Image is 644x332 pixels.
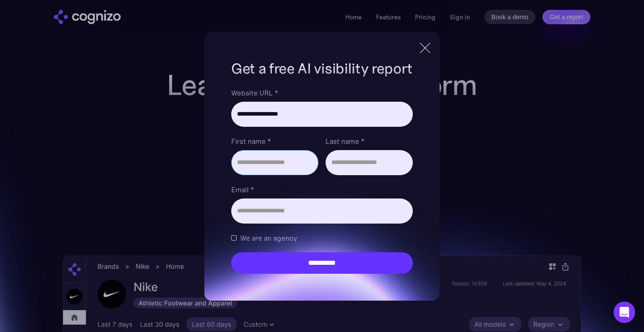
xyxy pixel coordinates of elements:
[231,184,413,195] label: Email *
[231,87,413,274] form: Brand Report Form
[231,87,413,98] label: Website URL *
[614,302,635,323] div: Open Intercom Messenger
[326,136,413,147] label: Last name *
[240,233,297,243] span: We are an agency
[231,59,413,78] h1: Get a free AI visibility report
[231,136,318,147] label: First name *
